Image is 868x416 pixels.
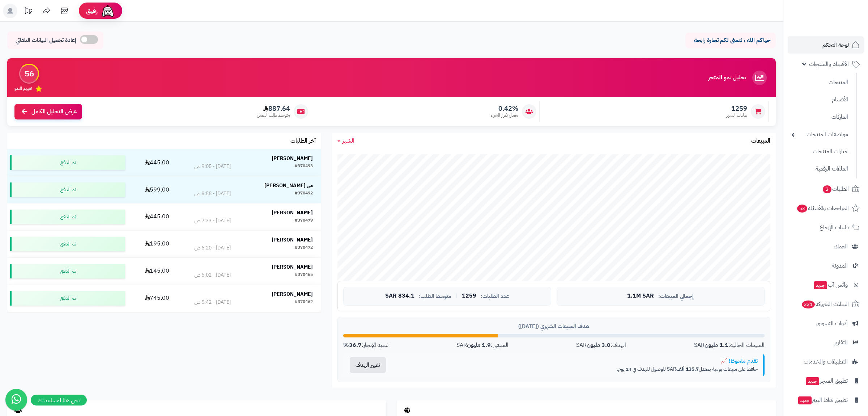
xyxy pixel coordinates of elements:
a: المراجعات والأسئلة53 [788,199,864,217]
span: إجمالي المبيعات: [658,293,694,299]
span: تطبيق المتجر [805,376,848,386]
span: الشهر [342,136,354,145]
td: 145.00 [128,258,186,285]
span: عرض التحليل الكامل [31,108,77,116]
span: جديد [798,396,812,404]
span: التطبيقات والخدمات [804,357,848,367]
span: متوسط طلب العميل [257,112,290,118]
a: تحديثات المنصة [19,4,37,20]
div: تم الدفع [10,237,125,251]
strong: [PERSON_NAME] [272,236,313,244]
span: المراجعات والأسئلة [796,203,849,213]
strong: مي [PERSON_NAME] [264,182,313,189]
a: الشهر [337,137,354,145]
span: 1.1M SAR [627,293,654,299]
span: متوسط الطلب: [419,293,451,299]
span: عدد الطلبات: [481,293,509,299]
strong: 1.1 مليون [705,341,728,349]
div: #370465 [295,272,313,279]
h3: تحليل نمو المتجر [708,75,746,81]
span: 1259 [462,293,476,299]
div: #370479 [295,217,313,224]
span: طلبات الشهر [726,112,747,118]
strong: [PERSON_NAME] [272,209,313,217]
strong: [PERSON_NAME] [272,155,313,162]
div: المبيعات الحالية: SAR [694,341,765,349]
span: 887.64 [257,105,290,113]
img: ai-face.png [101,4,115,18]
span: 0.42% [491,105,518,113]
div: هدف المبيعات الشهري ([DATE]) [343,323,765,330]
strong: 36.7% [343,341,362,349]
span: جديد [806,377,819,385]
span: طلبات الإرجاع [820,222,849,232]
a: العملاء [788,238,864,255]
div: [DATE] - 8:58 ص [194,190,231,197]
div: [DATE] - 7:33 ص [194,217,231,224]
span: 53 [797,205,807,213]
a: طلبات الإرجاع [788,219,864,236]
a: عرض التحليل الكامل [14,104,82,119]
span: المدونة [832,261,848,271]
td: 745.00 [128,285,186,312]
span: رفيق [86,7,98,15]
div: المتبقي: SAR [456,341,509,349]
a: تطبيق المتجرجديد [788,372,864,390]
div: تم الدفع [10,291,125,306]
a: تطبيق نقاط البيعجديد [788,391,864,409]
h3: آخر الطلبات [290,138,316,144]
span: التقارير [834,337,848,348]
span: جديد [814,281,827,289]
p: حافظ على مبيعات يومية بمعدل SAR للوصول للهدف في 14 يوم. [398,366,758,373]
a: المدونة [788,257,864,274]
strong: 135.7 ألف [676,365,699,373]
a: مواصفات المنتجات [788,127,852,142]
a: أدوات التسويق [788,315,864,332]
span: العملاء [834,241,848,252]
a: وآتس آبجديد [788,276,864,294]
div: نسبة الإنجاز: [343,341,388,349]
span: 2 [823,185,831,193]
p: حياكم الله ، نتمنى لكم تجارة رابحة [691,36,770,45]
span: الطلبات [822,184,849,194]
td: 599.00 [128,176,186,203]
span: تقييم النمو [14,85,32,92]
a: السلات المتروكة331 [788,295,864,313]
span: معدل تكرار الشراء [491,112,518,118]
div: [DATE] - 6:02 ص [194,272,231,279]
span: إعادة تحميل البيانات التلقائي [16,36,76,45]
span: 331 [802,301,815,308]
span: 1259 [726,105,747,113]
span: | [456,293,458,299]
td: 445.00 [128,203,186,230]
span: تطبيق نقاط البيع [797,395,848,405]
a: لوحة التحكم [788,36,864,54]
div: #370492 [295,190,313,197]
span: 834.1 SAR [385,293,414,299]
strong: [PERSON_NAME] [272,263,313,271]
div: تقدم ملحوظ! 📈 [398,357,758,365]
a: خيارات المنتجات [788,144,852,159]
button: تغيير الهدف [350,357,386,373]
div: تم الدفع [10,182,125,197]
strong: 3.0 مليون [587,341,610,349]
div: [DATE] - 9:05 ص [194,163,231,170]
a: الطلبات2 [788,180,864,198]
div: الهدف: SAR [576,341,626,349]
span: الأقسام والمنتجات [809,59,849,69]
strong: [PERSON_NAME] [272,290,313,298]
div: [DATE] - 5:42 ص [194,299,231,306]
a: الأقسام [788,92,852,108]
a: التقارير [788,334,864,351]
a: التطبيقات والخدمات [788,353,864,370]
a: الملفات الرقمية [788,161,852,177]
a: المنتجات [788,75,852,90]
h3: المبيعات [751,138,770,144]
div: تم الدفع [10,264,125,278]
div: #370493 [295,163,313,170]
strong: 1.9 مليون [467,341,491,349]
a: الماركات [788,109,852,125]
span: السلات المتروكة [801,299,849,309]
td: 195.00 [128,231,186,257]
div: [DATE] - 6:20 ص [194,244,231,252]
